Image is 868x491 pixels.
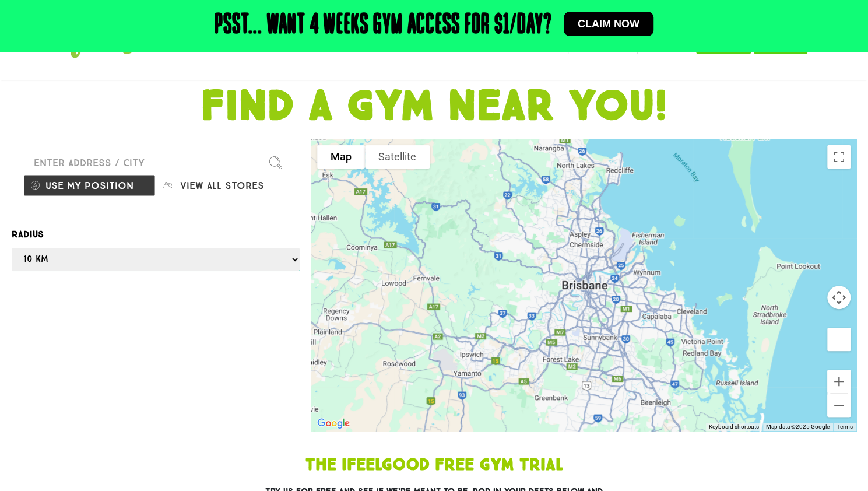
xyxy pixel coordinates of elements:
[317,145,365,169] button: Show street map
[215,12,552,40] h2: Psst... Want 4 weeks gym access for $1/day?
[827,328,851,351] button: Drag Pegman onto the map to open Street View
[12,227,300,242] label: Radius
[269,156,282,169] img: search.svg
[314,416,353,431] a: Click to see this area on Google Maps
[709,423,759,431] button: Keyboard shortcuts
[827,145,851,169] button: Toggle fullscreen view
[827,370,851,393] button: Zoom in
[178,457,691,474] h1: The IfeelGood Free Gym Trial
[365,145,430,169] button: Show satellite imagery
[314,416,353,431] img: Google
[578,19,639,29] span: Claim now
[827,394,851,417] button: Zoom out
[156,174,288,197] button: View all stores
[837,423,853,430] a: Terms (opens in new tab)
[23,174,156,197] button: Use my position
[827,286,851,309] button: Map camera controls
[766,423,830,430] span: Map data ©2025 Google
[6,86,862,128] h1: FIND A GYM NEAR YOU!
[564,12,653,36] a: Claim now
